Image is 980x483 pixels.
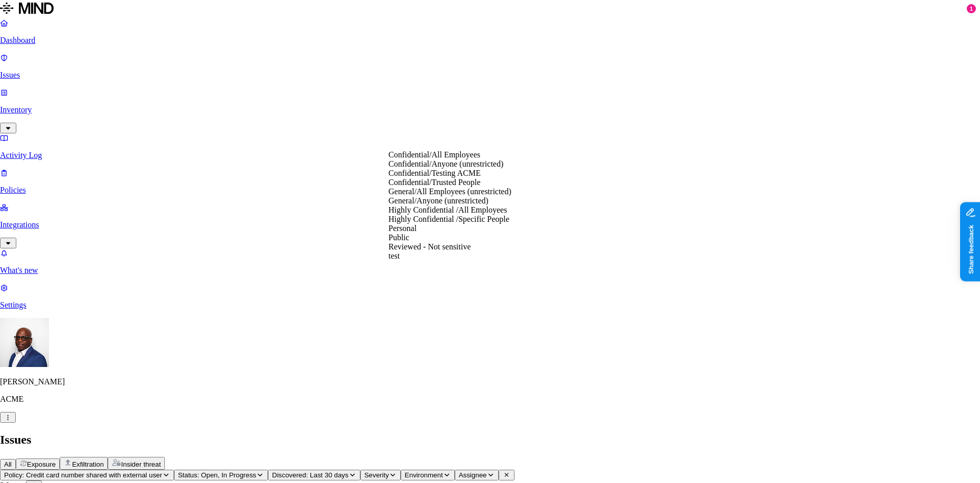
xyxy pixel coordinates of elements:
span: Reviewed - Not sensitive [388,242,471,251]
span: Highly Confidential /Specific People [388,215,509,223]
span: Confidential/Anyone (unrestricted) [388,159,503,168]
span: Highly Confidential /All Employees [388,205,507,214]
span: Confidential/All Employees [388,150,480,159]
span: Public [388,233,409,242]
span: General/Anyone (unrestricted) [388,196,488,205]
span: Confidential/Testing ACME [388,169,481,177]
span: Confidential/Trusted People [388,178,480,187]
span: test [388,251,400,260]
span: General/All Employees (unrestricted) [388,187,511,196]
span: Personal [388,224,416,233]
